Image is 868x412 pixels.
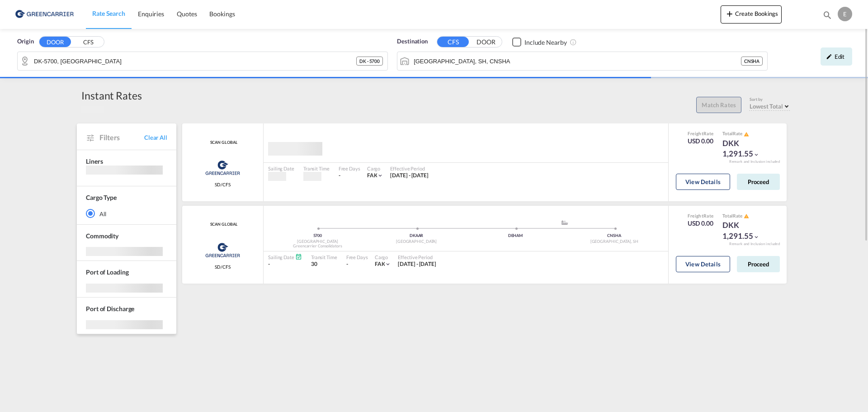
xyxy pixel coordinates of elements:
button: Proceed [737,256,780,272]
md-input-container: Shanghai, SH, CNSHA [397,52,767,70]
div: Cargo [367,165,384,172]
md-icon: icon-chevron-down [753,152,759,158]
span: Rate Search [92,9,125,17]
div: Transit Time [311,254,337,260]
div: 30 [311,260,337,268]
span: SD/CFS [215,264,230,270]
div: DEHAM [466,233,565,239]
md-icon: icon-plus 400-fg [724,8,735,19]
span: Origin [17,37,33,46]
div: - [339,172,340,180]
span: Clear All [144,133,167,142]
button: icon-alert [743,213,749,220]
span: FAK [375,260,385,267]
span: 5700 [313,233,322,238]
div: Remark and Inclusion included [722,159,787,164]
div: [GEOGRAPHIC_DATA] [367,239,466,245]
div: Remark and Inclusion included [722,242,787,246]
span: Enquiries [138,10,164,18]
div: CNSHA [741,57,763,66]
span: Port of Loading [86,268,129,276]
div: Effective Period [390,165,429,172]
div: DKAAR [367,233,466,239]
button: DOOR [39,37,71,47]
div: - [268,260,302,268]
div: USD 0.00 [688,137,714,146]
div: Free Days [346,254,368,260]
span: Lowest Total [750,103,783,110]
input: Search by Door [34,54,356,68]
md-radio-button: All [86,209,167,218]
md-icon: assets/icons/custom/ship-fill.svg [559,220,570,225]
button: icon-plus 400-fgCreate Bookings [721,5,782,24]
md-input-container: DK-5700, Svendborg [18,52,387,70]
div: CNSHA [565,233,664,239]
md-icon: Schedules Available [295,253,302,260]
md-icon: icon-pencil [826,53,832,60]
button: View Details [676,174,730,190]
div: Transit Time [303,165,330,172]
img: Greencarrier Consolidators [203,156,243,179]
div: Freight Rate [688,213,714,219]
div: USD 0.00 [688,219,714,228]
div: Sailing Date [268,165,294,172]
md-icon: icon-chevron-down [377,172,383,179]
img: b0b18ec08afe11efb1d4932555f5f09d.png [14,4,75,24]
div: Freight Rate [688,130,714,137]
span: SCAN GLOBAL [208,222,238,227]
button: Match Rates [696,97,741,113]
md-icon: icon-chevron-down [753,234,759,240]
button: CFS [437,37,469,47]
div: [GEOGRAPHIC_DATA], SH [565,239,664,245]
div: [GEOGRAPHIC_DATA] [268,239,367,245]
div: icon-magnify [822,10,832,24]
span: SCAN GLOBAL [208,140,238,146]
div: Total Rate [722,213,768,220]
md-icon: icon-chevron-down [385,261,391,267]
div: Total Rate [722,130,768,137]
span: DK - 5700 [359,58,380,64]
span: [DATE] - [DATE] [398,260,436,267]
div: Instant Rates [81,88,142,103]
div: E [838,7,852,21]
md-select: Select: Lowest Total [750,100,791,110]
div: Greencarrier Consolidators [268,243,367,249]
button: icon-alert [743,131,749,137]
button: View Details [676,256,730,272]
md-icon: icon-alert [744,132,749,137]
div: 01 Oct 2025 - 31 Oct 2025 [390,172,429,180]
div: Sort by [750,97,791,103]
button: Proceed [737,174,780,190]
button: DOOR [470,37,502,47]
div: Effective Period [398,254,436,260]
div: icon-pencilEdit [821,47,852,66]
div: Cargo [375,254,392,260]
span: Quotes [177,10,197,18]
span: Port of Discharge [86,305,134,313]
div: Contract / Rate Agreement / Tariff / Spot Pricing Reference Number: SCAN GLOBAL [208,140,238,146]
button: CFS [72,37,104,47]
div: Include Nearby [524,38,567,47]
span: SD/CFS [215,181,230,188]
md-icon: icon-alert [744,213,749,219]
span: FAK [367,172,377,179]
span: Bookings [209,10,235,18]
div: - [346,260,348,268]
span: Filters [99,133,144,142]
div: DKK 1,291.55 [722,220,768,242]
span: Commodity [86,232,118,240]
div: Contract / Rate Agreement / Tariff / Spot Pricing Reference Number: SCAN GLOBAL [208,222,238,227]
div: DKK 1,291.55 [722,138,768,160]
input: Search by Port [414,54,741,68]
span: [DATE] - [DATE] [390,172,429,179]
div: Free Days [339,165,360,172]
div: Sailing Date [268,254,302,260]
span: Destination [397,37,428,46]
img: Greencarrier Consolidators [203,239,243,261]
md-icon: Unchecked: Ignores neighbouring ports when fetching rates.Checked : Includes neighbouring ports w... [570,38,577,46]
span: Liners [86,157,103,165]
div: Cargo Type [86,193,117,202]
md-checkbox: Checkbox No Ink [512,37,567,47]
div: 01 Oct 2025 - 31 Oct 2025 [398,260,436,268]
